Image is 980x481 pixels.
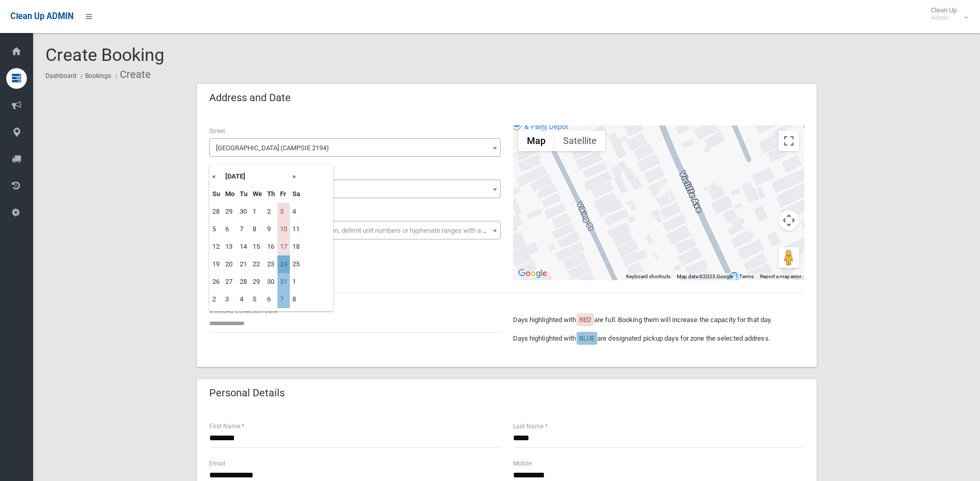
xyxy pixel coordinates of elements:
td: 18 [290,238,303,255]
th: » [290,168,303,185]
td: 29 [223,203,237,220]
span: BLUE [579,334,595,342]
td: 9 [265,220,277,238]
p: Days highlighted with are designated pickup days for zone the selected address. [513,332,804,345]
td: 31 [277,273,290,291]
td: 24 [277,255,290,273]
th: Th [265,185,277,203]
td: 4 [290,203,303,220]
td: 25 [290,255,303,273]
td: 26 [210,273,223,291]
div: 23 Vicliffe Avenue, CAMPSIE NSW 2194 [658,182,671,199]
th: Tu [237,185,250,203]
td: 8 [250,220,265,238]
td: 5 [210,220,223,238]
span: RED [579,316,592,324]
span: Vicliffe Avenue (CAMPSIE 2194) [209,138,501,157]
span: Vicliffe Avenue (CAMPSIE 2194) [212,141,498,155]
td: 19 [210,255,223,273]
a: Terms (opens in new tab) [739,274,754,279]
img: Google [516,267,550,280]
td: 1 [290,273,303,291]
a: Dashboard [45,72,76,79]
td: 3 [277,203,290,220]
td: 20 [223,255,237,273]
td: 28 [237,273,250,291]
td: 8 [290,291,303,308]
span: Select the unit number from the dropdown, delimit unit numbers or hyphenate ranges with a comma [216,227,505,234]
td: 13 [223,238,237,255]
td: 14 [237,238,250,255]
th: Fr [277,185,290,203]
td: 28 [210,203,223,220]
button: Drag Pegman onto the map to open Street View [779,247,799,268]
td: 2 [265,203,277,220]
small: Admin [931,14,957,22]
td: 23 [265,255,277,273]
td: 2 [210,291,223,308]
td: 5 [250,291,265,308]
button: Keyboard shortcuts [626,273,671,280]
th: Sa [290,185,303,203]
td: 15 [250,238,265,255]
button: Toggle fullscreen view [779,131,799,151]
th: Mo [223,185,237,203]
td: 1 [250,203,265,220]
p: Days highlighted with are full. Booking them will increase the capacity for that day. [513,314,804,326]
button: Show satellite imagery [554,131,605,151]
td: 7 [237,220,250,238]
span: Map data ©2025 Google [677,274,733,279]
span: Clean Up [926,6,967,22]
td: 17 [277,238,290,255]
li: Create [113,65,151,84]
td: 10 [277,220,290,238]
header: Personal Details [197,383,297,403]
td: 3 [223,291,237,308]
span: 23 [209,180,501,198]
td: 6 [223,220,237,238]
th: « [210,168,223,185]
button: Show street map [518,131,554,151]
th: [DATE] [223,168,290,185]
span: Create Booking [45,44,164,65]
td: 30 [265,273,277,291]
td: 30 [237,203,250,220]
td: 16 [265,238,277,255]
span: 23 [212,182,498,197]
td: 21 [237,255,250,273]
td: 27 [223,273,237,291]
td: 12 [210,238,223,255]
td: 29 [250,273,265,291]
span: Clean Up ADMIN [10,11,73,21]
td: 4 [237,291,250,308]
th: Su [210,185,223,203]
header: Address and Date [197,88,303,108]
td: 7 [277,291,290,308]
a: Report a map error [760,274,801,279]
button: Map camera controls [779,210,799,231]
td: 22 [250,255,265,273]
a: Bookings [85,72,111,79]
th: We [250,185,265,203]
td: 11 [290,220,303,238]
td: 6 [265,291,277,308]
a: Open this area in Google Maps (opens a new window) [516,267,550,280]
